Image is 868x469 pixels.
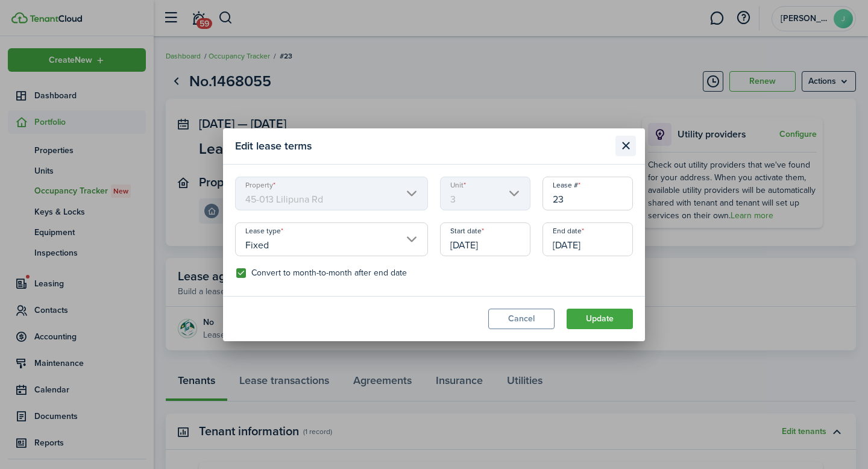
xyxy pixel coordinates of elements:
[235,134,612,158] modal-title: Edit lease terms
[542,222,633,256] input: mm/dd/yyyy
[488,309,555,329] button: Cancel
[236,268,407,278] label: Convert to month-to-month after end date
[567,309,633,329] button: Update
[615,136,636,156] button: Close modal
[440,222,530,256] input: mm/dd/yyyy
